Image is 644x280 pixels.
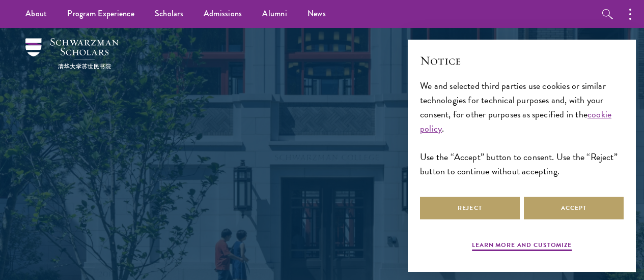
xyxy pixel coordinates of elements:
[420,79,624,179] div: We and selected third parties use cookies or similar technologies for technical purposes and, wit...
[420,107,611,135] a: cookie policy
[420,197,520,220] button: Reject
[472,240,572,253] button: Learn more and customize
[524,197,624,220] button: Accept
[25,38,119,69] img: Schwarzman Scholars
[420,52,624,69] h2: Notice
